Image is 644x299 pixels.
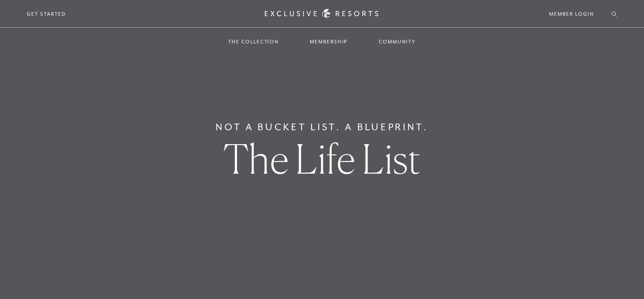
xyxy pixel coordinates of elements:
a: Member Login [549,10,593,18]
a: Membership [301,29,356,55]
a: The Collection [219,29,288,55]
a: Community [370,29,424,55]
h6: Not a bucket list. A blueprint. [216,120,428,134]
a: Get Started [27,10,66,18]
h1: The Life List [223,139,421,179]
